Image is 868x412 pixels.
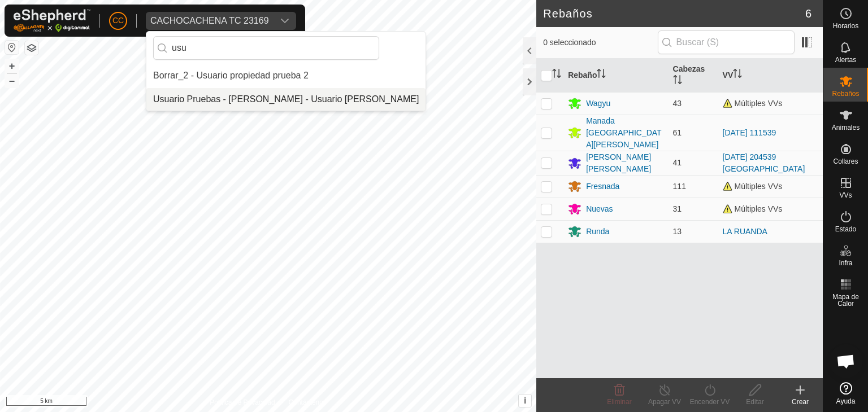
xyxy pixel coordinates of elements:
span: VVs [839,192,852,199]
span: Múltiples VVs [723,204,783,213]
a: Política de Privacidad [210,397,275,407]
img: Logo Gallagher [14,9,90,32]
button: – [5,74,19,87]
a: [DATE] 204539 [GEOGRAPHIC_DATA] [723,152,805,173]
p-sorticon: Activar para ordenar [733,71,742,80]
span: CACHOCACHENA TC 23169 [146,12,274,30]
span: Estado [835,226,856,233]
div: Borrar_2 - Usuario propiedad prueba 2 [153,69,309,82]
span: 43 [673,99,682,108]
span: 111 [673,182,686,191]
span: 13 [673,227,682,236]
input: Buscar por región, país, empresa o propiedad [153,36,379,60]
button: Capas del Mapa [25,41,38,55]
span: Mapa de Calor [826,293,865,307]
div: Usuario Pruebas - [PERSON_NAME] - Usuario [PERSON_NAME] [153,93,419,106]
span: CC [112,15,124,27]
span: Rebaños [832,90,859,97]
th: VV [718,59,823,93]
h2: Rebaños [543,7,805,20]
div: Encender VV [687,397,732,407]
span: Múltiples VVs [723,99,783,108]
ul: Option List [146,64,426,111]
span: 41 [673,158,682,167]
div: Editar [732,397,778,407]
div: Runda [586,226,609,238]
div: [PERSON_NAME] [PERSON_NAME] [586,151,663,175]
button: + [5,59,19,73]
span: Alertas [835,56,856,63]
p-sorticon: Activar para ordenar [673,77,682,86]
div: dropdown trigger [274,12,296,30]
div: Chat abierto [829,344,863,378]
span: Animales [832,124,860,131]
span: Infra [839,260,852,266]
span: Ayuda [836,398,856,405]
div: Manada [GEOGRAPHIC_DATA][PERSON_NAME] [586,115,663,151]
span: Collares [833,158,858,165]
div: Fresnada [586,181,619,192]
span: 31 [673,204,682,213]
div: CACHOCACHENA TC 23169 [150,16,269,25]
span: Múltiples VVs [723,182,783,191]
span: Horarios [833,23,858,29]
span: 0 seleccionado [543,37,657,49]
div: Crear [778,397,823,407]
button: i [519,395,531,407]
span: 6 [805,5,811,22]
p-sorticon: Activar para ordenar [597,71,606,80]
span: Eliminar [607,398,631,406]
li: Usuario Pruebas - Gregorio Alarcia [146,88,426,111]
a: Ayuda [823,378,868,409]
button: Restablecer Mapa [5,41,19,54]
a: [DATE] 111539 [723,128,776,137]
a: Contáctenos [289,397,327,407]
th: Rebaño [563,59,668,93]
div: Wagyu [586,98,610,109]
a: LA RUANDA [723,227,767,236]
div: Nuevas [586,203,613,215]
div: Apagar VV [642,397,687,407]
span: i [524,396,526,405]
p-sorticon: Activar para ordenar [552,71,561,80]
span: 61 [673,128,682,137]
input: Buscar (S) [658,30,795,54]
th: Cabezas [669,59,718,93]
li: Usuario propiedad prueba 2 [146,64,426,87]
